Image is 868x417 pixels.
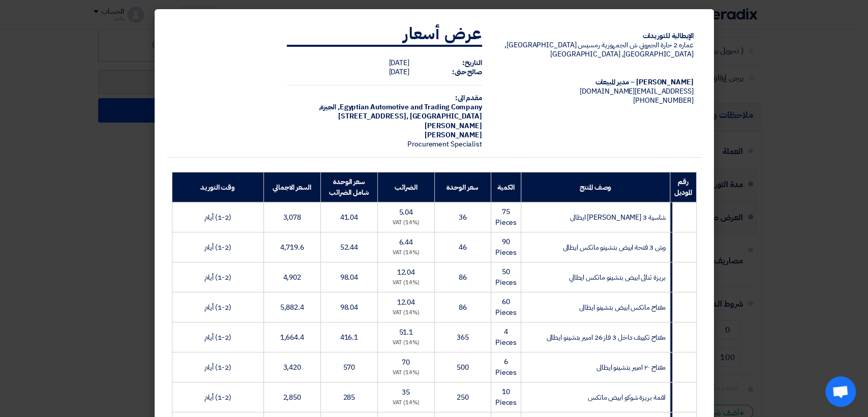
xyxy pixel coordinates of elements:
span: 12.04 [397,267,415,278]
div: (14%) VAT [382,339,430,347]
span: 6.44 [399,237,413,248]
span: (1-2) أيام [204,392,231,403]
span: 51.1 [399,327,413,338]
span: 35 [402,387,410,398]
span: 5.04 [399,207,413,218]
span: [DATE] [388,67,409,77]
span: 90 Pieces [495,236,517,258]
span: 86 [459,272,467,283]
span: 4,902 [283,272,301,283]
div: Open chat [825,376,856,407]
span: Egyptian Automotive and Trading Company, [338,102,482,112]
span: (1-2) أيام [204,332,231,343]
span: (1-2) أيام [204,212,231,223]
span: 12.04 [397,297,415,308]
th: الضرائب [377,172,434,202]
span: 365 [457,332,469,343]
span: عماره 2 حارة الجبروني ش الجمهورية رمسيس [GEOGRAPHIC_DATA], [GEOGRAPHIC_DATA], [GEOGRAPHIC_DATA] [504,40,693,59]
strong: مقدم الى: [455,93,482,103]
div: (14%) VAT [382,369,430,377]
span: (1-2) أيام [204,272,231,283]
span: 285 [343,392,355,403]
span: 416.1 [340,332,358,343]
span: 10 Pieces [495,386,517,408]
span: 250 [457,392,469,403]
span: وش 3 فتحة ابيض بتشينو ماتكس ايطالى [562,242,666,253]
div: (14%) VAT [382,249,430,257]
span: 5,882.4 [280,302,304,313]
div: (14%) VAT [382,279,430,287]
span: (1-2) أيام [204,362,231,373]
span: 4,719.6 [280,242,304,253]
span: [PERSON_NAME] [425,130,482,140]
strong: عرض أسعار [403,21,482,46]
span: (1-2) أيام [204,242,231,253]
span: الجيزة, [GEOGRAPHIC_DATA] ,[STREET_ADDRESS][PERSON_NAME] [318,102,482,131]
th: وقت التوريد [172,172,263,202]
span: 60 Pieces [495,296,517,318]
span: [DATE] [388,57,409,68]
span: 3,420 [283,362,301,373]
span: 1,664.4 [280,332,304,343]
div: الإيطالية للتوريدات [498,32,694,41]
span: 2,850 [283,392,301,403]
span: 46 [459,242,467,253]
span: 570 [343,362,355,373]
span: Procurement Specialist [407,139,482,150]
span: بريزة ثنائى ابيض بتشينو ماتكس ايطالي [568,272,666,283]
span: 36 [459,212,467,223]
span: 41.04 [340,212,358,223]
span: مفتاح تكييف داخل 3 فاز 26 امبير بتشينو ايطالى [546,332,666,343]
th: الكمية [491,172,521,202]
span: 98.04 [340,272,358,283]
th: رقم الموديل [670,172,696,202]
span: 86 [459,302,467,313]
span: (1-2) أيام [204,302,231,313]
span: 6 Pieces [495,356,517,378]
div: (14%) VAT [382,399,430,407]
span: [EMAIL_ADDRESS][DOMAIN_NAME] [580,86,693,97]
span: 3,078 [283,212,301,223]
div: [PERSON_NAME] – مدير المبيعات [498,78,694,87]
span: 52.44 [340,242,358,253]
span: مفتاح ٢٠ امبير بتشينو ايطالى [596,362,666,373]
th: سعر الوحدة [434,172,491,202]
span: لقمة بريزة شوكو ابيض ماتكس [588,392,666,403]
span: 75 Pieces [495,206,517,228]
span: [PHONE_NUMBER] [633,95,694,106]
strong: صالح حتى: [452,67,482,77]
span: 4 Pieces [495,326,517,348]
span: 500 [457,362,469,373]
span: 70 [402,357,410,368]
div: (14%) VAT [382,309,430,317]
span: 50 Pieces [495,266,517,288]
span: شاسية 3 [PERSON_NAME] ايطالى [570,212,666,223]
th: وصف المنتج [521,172,670,202]
th: سعر الوحدة شامل الضرائب [320,172,377,202]
strong: التاريخ: [462,57,482,68]
span: مفتاح ماتكس ابيض بتشينو ايطالى [579,302,666,313]
div: (14%) VAT [382,219,430,227]
span: 98.04 [340,302,358,313]
th: السعر الاجمالي [263,172,320,202]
